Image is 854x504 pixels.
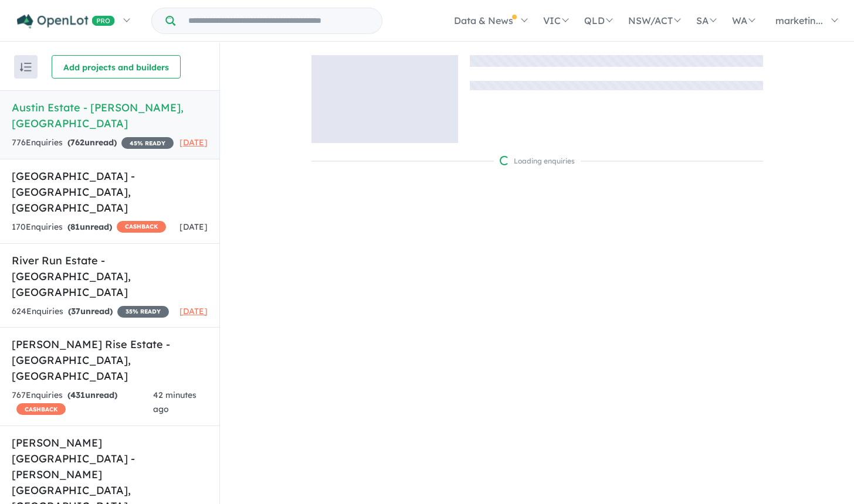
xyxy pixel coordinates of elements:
[500,155,575,167] div: Loading enquiries
[12,168,208,216] h5: [GEOGRAPHIC_DATA] - [GEOGRAPHIC_DATA] , [GEOGRAPHIC_DATA]
[12,389,153,417] div: 767 Enquir ies
[16,403,66,415] span: CASHBACK
[71,306,80,316] span: 37
[179,222,208,232] span: [DATE]
[70,390,85,400] span: 431
[70,137,84,148] span: 762
[67,137,117,148] strong: ( unread)
[178,8,379,33] input: Try estate name, suburb, builder or developer
[121,137,174,149] span: 45 % READY
[12,100,208,131] h5: Austin Estate - [PERSON_NAME] , [GEOGRAPHIC_DATA]
[70,222,80,232] span: 81
[153,390,196,414] span: 42 minutes ago
[117,306,169,318] span: 35 % READY
[68,306,113,316] strong: ( unread)
[179,137,208,148] span: [DATE]
[20,63,32,71] img: sort.svg
[67,390,117,400] strong: ( unread)
[17,14,115,29] img: Openlot PRO Logo White
[179,306,208,316] span: [DATE]
[67,222,112,232] strong: ( unread)
[12,305,169,319] div: 624 Enquir ies
[12,253,208,300] h5: River Run Estate - [GEOGRAPHIC_DATA] , [GEOGRAPHIC_DATA]
[12,220,166,234] div: 170 Enquir ies
[12,136,174,150] div: 776 Enquir ies
[52,55,181,79] button: Add projects and builders
[117,221,166,233] span: CASHBACK
[12,336,208,384] h5: [PERSON_NAME] Rise Estate - [GEOGRAPHIC_DATA] , [GEOGRAPHIC_DATA]
[775,15,823,26] span: marketin...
